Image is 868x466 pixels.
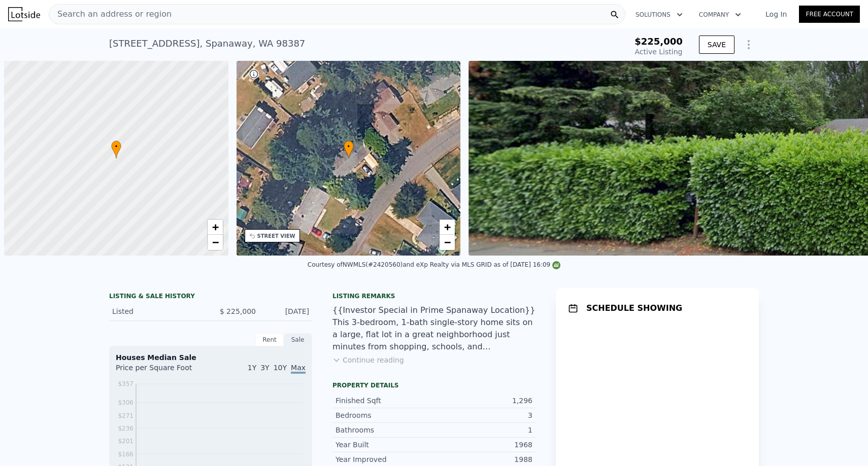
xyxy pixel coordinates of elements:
[336,425,434,435] div: Bathrooms
[111,142,121,151] span: •
[444,221,451,233] span: +
[118,438,133,445] tspan: $201
[49,8,172,20] span: Search an address or region
[118,451,133,458] tspan: $166
[799,6,860,23] a: Free Account
[332,355,404,365] button: Continue reading
[699,35,735,54] button: SAVE
[118,412,133,419] tspan: $271
[691,6,749,24] button: Company
[291,364,306,374] span: Max
[586,302,682,314] h1: SCHEDULE SHOWING
[118,399,133,406] tspan: $306
[116,363,211,379] div: Price per Square Foot
[118,380,133,387] tspan: $357
[212,236,218,248] span: −
[336,396,434,406] div: Finished Sqft
[336,440,434,450] div: Year Built
[444,236,451,248] span: −
[332,381,536,389] div: Property details
[344,140,354,158] div: •
[208,220,223,235] a: Zoom in
[109,37,305,51] div: [STREET_ADDRESS] , Spanaway , WA 98387
[434,396,532,406] div: 1,296
[434,440,532,450] div: 1968
[336,410,434,420] div: Bedrooms
[627,6,691,24] button: Solutions
[112,306,203,316] div: Listed
[344,142,354,151] span: •
[308,261,560,268] div: Courtesy of NWMLS (#2420560) and eXp Realty via MLS GRID as of [DATE] 16:09
[212,221,218,233] span: +
[220,307,256,315] span: $ 225,000
[440,220,455,235] a: Zoom in
[255,333,284,346] div: Rent
[332,304,536,353] div: {{Investor Special in Prime Spanaway Location}} This 3-bedroom, 1-bath single-story home sits on ...
[635,48,683,56] span: Active Listing
[264,306,309,316] div: [DATE]
[434,425,532,435] div: 1
[753,9,799,19] a: Log In
[434,410,532,420] div: 3
[635,36,683,47] span: $225,000
[284,333,312,346] div: Sale
[208,235,223,250] a: Zoom out
[109,292,312,302] div: LISTING & SALE HISTORY
[440,235,455,250] a: Zoom out
[116,352,306,363] div: Houses Median Sale
[739,34,759,55] button: Show Options
[260,364,269,372] span: 3Y
[274,364,287,372] span: 10Y
[257,232,295,240] div: STREET VIEW
[552,261,560,269] img: NWMLS Logo
[332,292,536,300] div: Listing remarks
[336,454,434,464] div: Year Improved
[8,7,40,21] img: Lotside
[111,140,121,158] div: •
[118,425,133,432] tspan: $236
[434,454,532,464] div: 1988
[248,364,256,372] span: 1Y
